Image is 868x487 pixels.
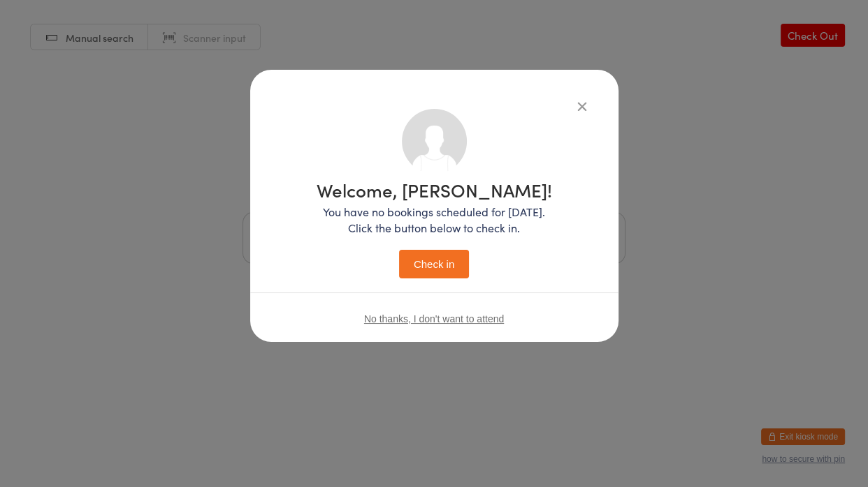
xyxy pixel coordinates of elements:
button: No thanks, I don't want to attend [364,313,504,324]
h1: Welcome, [PERSON_NAME]! [317,181,552,199]
p: You have no bookings scheduled for [DATE]. Click the button below to check in. [317,204,552,236]
img: no_photo.png [402,109,467,174]
button: Check in [399,250,469,278]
